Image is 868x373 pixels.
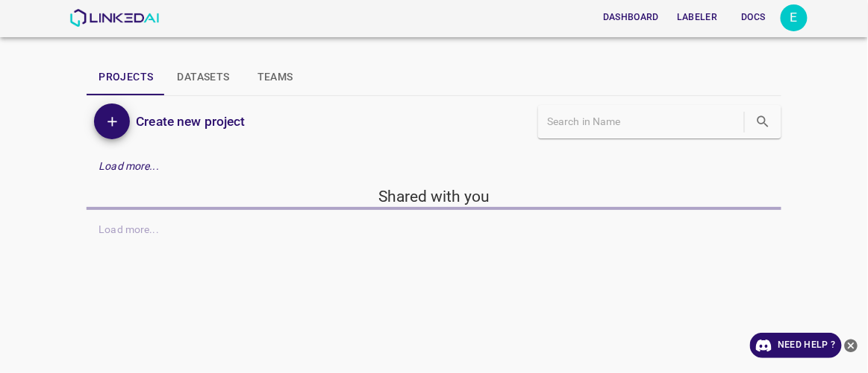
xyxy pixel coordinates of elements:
button: Open settings [781,4,808,31]
a: Create new project [130,111,245,132]
button: Teams [242,60,309,95]
button: Docs [730,5,778,30]
h6: Create new project [136,111,245,132]
button: close-help [842,333,861,358]
a: Labeler [668,2,726,33]
button: Labeler [671,5,723,30]
em: Load more... [99,160,159,172]
a: Docs [727,2,781,33]
a: Dashboard [594,2,668,33]
div: Load more... [87,153,781,180]
img: LinkedAI [69,9,160,27]
button: Add [94,103,130,139]
a: Need Help ? [750,333,842,358]
button: Projects [87,60,165,95]
button: Datasets [166,60,242,95]
input: Search in Name [547,111,741,133]
button: search [748,106,778,137]
div: E [781,4,808,31]
button: Dashboard [597,5,665,30]
h5: Shared with you [87,186,781,207]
